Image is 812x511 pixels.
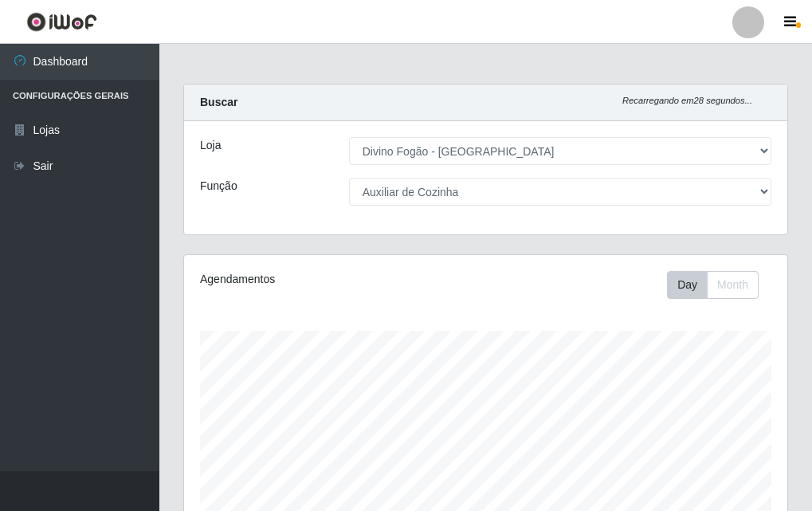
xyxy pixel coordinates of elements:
img: CoreUI Logo [26,12,97,32]
button: Day [667,271,708,299]
label: Função [200,178,237,195]
div: Agendamentos [200,271,424,288]
i: Recarregando em 28 segundos... [622,96,752,105]
button: Month [707,271,759,299]
label: Loja [200,137,221,154]
div: Toolbar with button groups [667,271,771,299]
strong: Buscar [200,96,237,108]
div: First group [667,271,759,299]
